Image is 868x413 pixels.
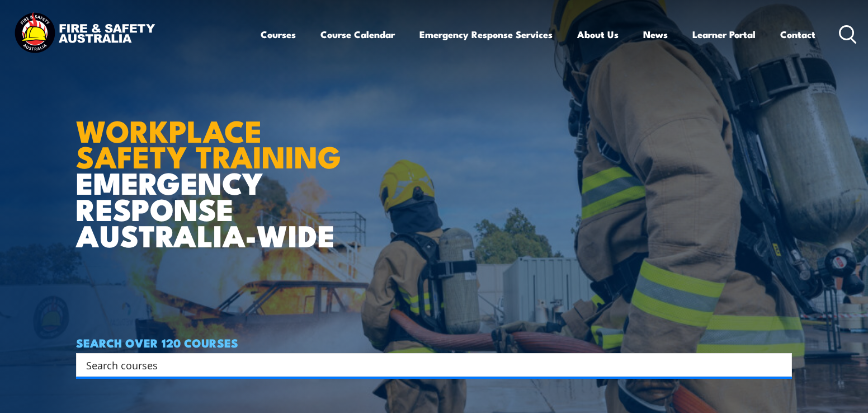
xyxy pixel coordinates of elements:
[577,20,619,49] a: About Us
[76,336,792,349] h4: SEARCH OVER 120 COURSES
[261,20,296,49] a: Courses
[643,20,668,49] a: News
[772,357,788,373] button: Search magnifier button
[780,20,815,49] a: Contact
[86,356,767,373] input: Search input
[320,20,395,49] a: Course Calendar
[692,20,756,49] a: Learner Portal
[419,20,553,49] a: Emergency Response Services
[76,106,341,179] strong: WORKPLACE SAFETY TRAINING
[88,357,770,373] form: Search form
[76,89,350,248] h1: EMERGENCY RESPONSE AUSTRALIA-WIDE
